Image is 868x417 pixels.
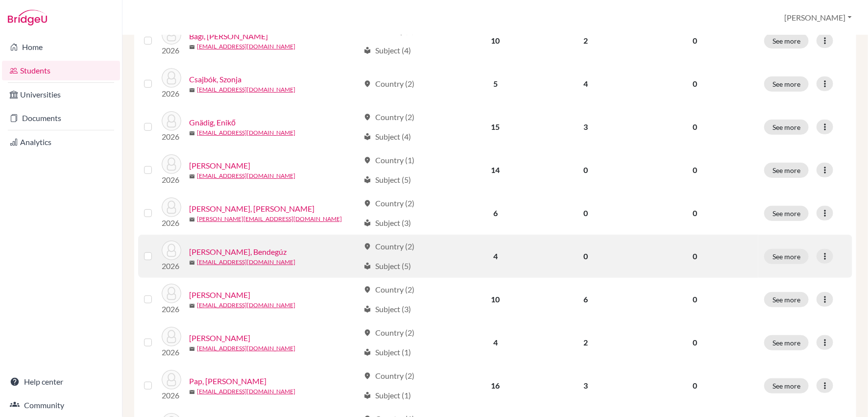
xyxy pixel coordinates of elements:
a: Gnädig, Enikő [189,117,236,128]
img: Menyhárt, Maja [162,284,181,303]
span: local_library [363,305,371,313]
img: Gnädig, Enikő [162,111,181,131]
div: Country (2) [363,327,414,339]
img: Pap, Dániel [162,370,181,390]
span: local_library [363,47,371,54]
span: location_on [363,243,371,250]
span: mail [189,44,195,50]
p: 0 [638,78,752,90]
span: location_on [363,113,371,121]
a: [PERSON_NAME], [PERSON_NAME] [189,203,314,215]
p: 2026 [162,346,181,358]
a: Bagi, [PERSON_NAME] [189,30,268,42]
span: local_library [363,348,371,356]
div: Country (2) [363,111,414,123]
td: 0 [539,192,632,235]
p: 2026 [162,217,181,229]
td: 3 [539,105,632,148]
span: location_on [363,80,371,88]
td: 3 [539,364,632,407]
span: location_on [363,372,371,380]
a: [EMAIL_ADDRESS][DOMAIN_NAME] [197,42,295,51]
button: [PERSON_NAME] [780,8,856,27]
span: local_library [363,133,371,141]
p: 0 [638,380,752,392]
p: 2026 [162,390,181,401]
div: Subject (5) [363,174,411,186]
a: Students [2,61,120,80]
span: local_library [363,219,371,227]
button: See more [764,335,809,350]
img: Bridge-U [8,10,47,25]
td: 15 [452,105,539,148]
span: mail [189,173,195,179]
span: mail [189,217,195,222]
a: Community [2,395,120,415]
a: [PERSON_NAME][EMAIL_ADDRESS][DOMAIN_NAME] [197,215,342,223]
p: 2026 [162,174,181,186]
a: Universities [2,85,120,104]
td: 16 [452,364,539,407]
td: 10 [452,278,539,321]
td: 0 [539,148,632,192]
button: See more [764,163,809,178]
p: 0 [638,337,752,348]
span: mail [189,87,195,93]
td: 2 [539,19,632,62]
a: [EMAIL_ADDRESS][DOMAIN_NAME] [197,387,295,396]
a: Analytics [2,132,120,152]
a: Csajbók, Szonja [189,74,241,85]
td: 4 [539,62,632,105]
button: See more [764,292,809,307]
a: [EMAIL_ADDRESS][DOMAIN_NAME] [197,258,295,267]
td: 14 [452,148,539,192]
span: mail [189,303,195,309]
div: Country (2) [363,284,414,295]
a: [EMAIL_ADDRESS][DOMAIN_NAME] [197,301,295,310]
div: Country (2) [363,78,414,90]
button: See more [764,378,809,393]
a: [PERSON_NAME] [189,289,250,301]
span: location_on [363,156,371,164]
div: Country (2) [363,241,414,252]
td: 6 [452,192,539,235]
div: Subject (3) [363,217,411,229]
span: location_on [363,286,371,294]
p: 0 [638,164,752,176]
div: Country (1) [363,154,414,166]
span: mail [189,389,195,395]
img: Matányi, Bendegúz [162,241,181,260]
img: Háry, Laura [162,154,181,174]
img: Marián, Hanna [162,197,181,217]
div: Subject (1) [363,390,411,401]
button: See more [764,33,809,49]
a: Pap, [PERSON_NAME] [189,375,266,387]
div: Country (2) [363,197,414,209]
a: [EMAIL_ADDRESS][DOMAIN_NAME] [197,128,295,137]
p: 0 [638,121,752,133]
p: 0 [638,35,752,47]
span: mail [189,130,195,136]
span: local_library [363,176,371,184]
td: 2 [539,321,632,364]
button: See more [764,206,809,221]
td: 6 [539,278,632,321]
a: [EMAIL_ADDRESS][DOMAIN_NAME] [197,172,295,180]
button: See more [764,120,809,135]
img: Csajbók, Szonja [162,68,181,88]
span: mail [189,346,195,352]
p: 2026 [162,88,181,99]
span: location_on [363,199,371,207]
button: See more [764,249,809,264]
p: 2026 [162,45,181,56]
button: See more [764,76,809,92]
div: Country (2) [363,370,414,382]
span: local_library [363,392,371,399]
span: mail [189,260,195,266]
div: Subject (3) [363,303,411,315]
p: 2026 [162,303,181,315]
td: 0 [539,235,632,278]
p: 0 [638,250,752,262]
p: 0 [638,294,752,305]
a: [PERSON_NAME] [189,332,250,344]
